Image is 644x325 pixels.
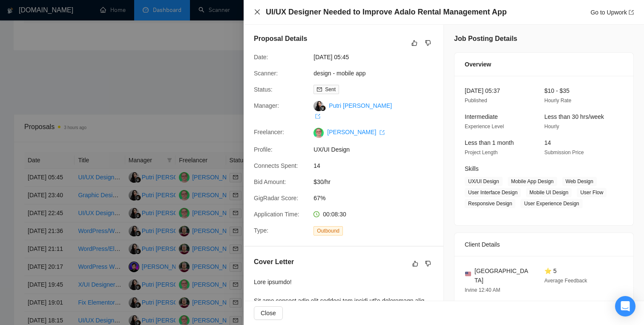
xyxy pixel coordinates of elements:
span: Outbound [313,226,343,236]
span: export [379,130,385,135]
div: Open Intercom Messenger [615,296,635,316]
span: 14 [313,161,441,170]
span: Irvine 12:40 AM [465,287,500,293]
span: Responsive Design [465,199,515,208]
a: Go to Upworkexport [590,9,634,16]
span: Mobile UI Design [526,188,572,197]
span: Date: [254,54,268,60]
span: Manager: [254,102,279,109]
h5: Proposal Details [254,34,307,44]
button: Close [254,306,283,320]
button: Close [254,9,261,16]
span: UX/UI Design [465,177,503,186]
button: dislike [423,259,433,269]
img: c1IGYIjFuGuK-tj5P-vxTyrFujTlPAqDbaRlTKw65lCbWlQsmzgeEAypciEX2ow22a [313,128,324,138]
span: dislike [425,260,431,267]
h5: Cover Letter [254,257,294,267]
span: mail [317,87,322,92]
span: Close [261,308,276,318]
span: Status: [254,86,273,93]
span: dislike [425,40,431,46]
span: ⭐ 5 [544,267,557,274]
span: Intermediate [465,113,498,120]
span: like [412,260,418,267]
span: Sent [325,86,336,92]
span: Web Design [562,177,597,186]
span: Type: [254,227,268,234]
span: Less than 30 hrs/week [544,113,604,120]
span: Application Time: [254,211,299,218]
span: $10 - $35 [544,87,569,94]
span: Hourly Rate [544,98,571,104]
span: Bid Amount: [254,178,286,185]
span: User Interface Design [465,188,521,197]
span: 67% [313,193,441,203]
button: like [410,259,420,269]
span: Overview [465,60,491,69]
a: Putri [PERSON_NAME] export [313,102,392,119]
span: close [254,9,261,15]
span: Profile: [254,146,273,153]
span: 14 [544,139,551,146]
span: export [629,10,634,15]
span: Average Feedback [544,278,587,284]
span: Published [465,98,487,104]
h4: UI/UX Designer Needed to Improve Adalo Rental Management App [266,7,507,17]
a: [PERSON_NAME] export [327,129,385,135]
span: Mobile App Design [508,177,557,186]
span: Connects Spent: [254,162,298,169]
span: $30/hr [313,177,441,187]
h5: Job Posting Details [454,34,517,44]
img: gigradar-bm.png [320,105,326,111]
span: UX/UI Design [313,145,441,154]
span: [GEOGRAPHIC_DATA] [474,266,531,285]
span: like [411,40,417,46]
span: Hourly [544,124,559,129]
span: User Experience Design [520,199,582,208]
button: dislike [423,38,433,48]
span: [DATE] 05:45 [313,52,441,62]
span: 00:08:30 [323,211,346,218]
span: Skills [465,165,479,172]
span: Project Length [465,150,497,155]
button: like [409,38,420,48]
span: clock-circle [313,211,319,217]
span: export [315,114,320,119]
span: Scanner: [254,70,278,77]
div: Client Details [465,233,623,256]
span: Less than 1 month [465,139,514,146]
a: design - mobile app [313,70,365,77]
span: Submission Price [544,150,584,155]
span: GigRadar Score: [254,195,298,201]
span: Experience Level [465,124,504,129]
span: User Flow [577,188,607,197]
span: Freelancer: [254,129,284,135]
img: 🇺🇸 [465,271,471,277]
span: [DATE] 05:37 [465,87,500,94]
